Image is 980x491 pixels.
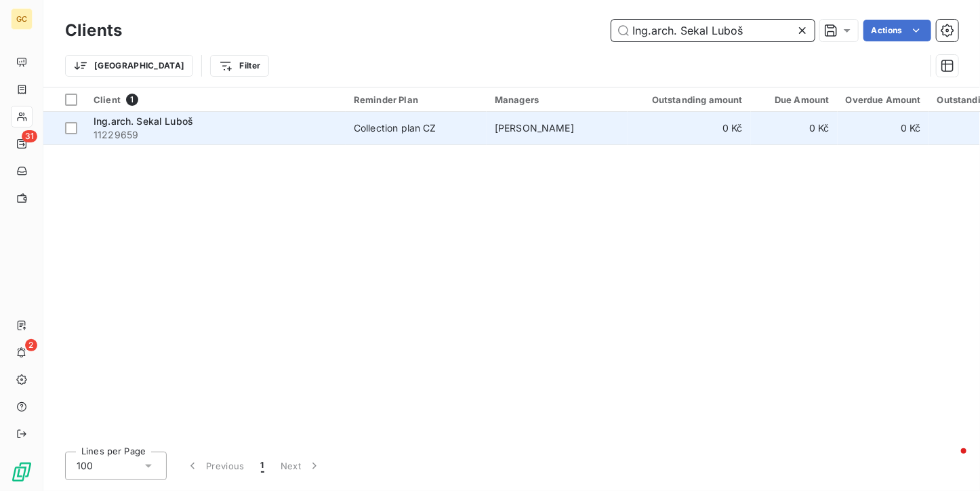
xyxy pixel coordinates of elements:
[77,459,93,473] span: 100
[354,94,478,105] div: Reminder Plan
[838,112,929,144] td: 0 Kč
[65,18,122,43] h3: Clients
[636,94,743,105] div: Outstanding amount
[759,94,830,105] div: Due Amount
[65,55,193,77] button: [GEOGRAPHIC_DATA]
[751,112,838,144] td: 0 Kč
[253,452,272,480] button: 1
[495,122,574,134] span: [PERSON_NAME]
[495,94,619,105] div: Managers
[11,8,33,30] div: GC
[863,20,931,41] button: Actions
[261,459,264,473] span: 1
[25,339,37,351] span: 2
[94,94,121,105] span: Client
[272,452,329,480] button: Next
[611,20,815,41] input: Search
[22,130,37,142] span: 31
[934,445,966,477] iframe: Intercom live chat
[628,112,751,144] td: 0 Kč
[126,94,138,106] span: 1
[178,452,253,480] button: Previous
[11,461,33,483] img: Logo LeanPay
[94,115,193,127] span: Ing.arch. Sekal Luboš
[94,128,338,142] span: 11229659
[846,94,921,105] div: Overdue Amount
[354,121,436,135] div: Collection plan CZ
[210,55,269,77] button: Filter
